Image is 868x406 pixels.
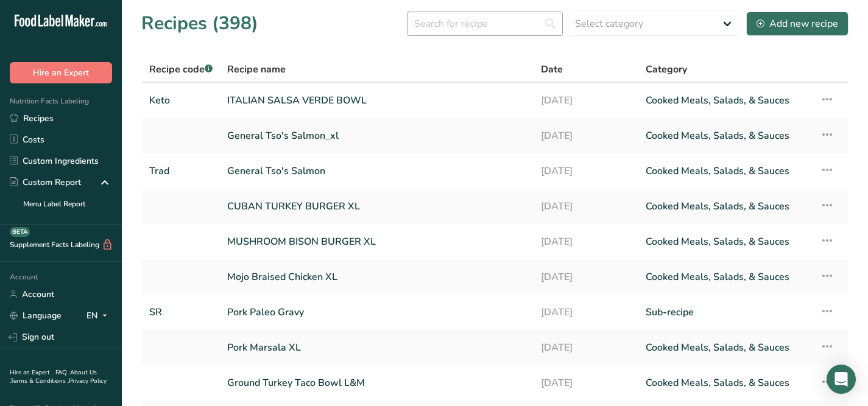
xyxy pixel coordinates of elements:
[746,12,849,36] button: Add new recipe
[646,229,805,254] a: Cooked Meals, Salads, & Sauces
[646,194,805,219] a: Cooked Meals, Salads, & Sauces
[541,299,631,325] a: [DATE]
[646,335,805,360] a: Cooked Meals, Salads, & Sauces
[646,264,805,290] a: Cooked Meals, Salads, & Sauces
[541,123,631,149] a: [DATE]
[141,10,258,37] h1: Recipes (398)
[541,335,631,360] a: [DATE]
[10,227,30,237] div: BETA
[10,368,97,385] a: About Us .
[646,88,805,113] a: Cooked Meals, Salads, & Sauces
[827,365,856,394] div: Open Intercom Messenger
[86,309,112,323] div: EN
[227,229,526,254] a: MUSHROOM BISON BURGER XL
[55,368,70,377] a: FAQ .
[10,377,69,385] a: Terms & Conditions .
[69,377,107,385] a: Privacy Policy
[227,123,526,149] a: General Tso's Salmon_xl
[227,335,526,360] a: Pork Marsala XL
[227,264,526,290] a: Mojo Braised Chicken XL
[227,370,526,396] a: Ground Turkey Taco Bowl L&M
[646,370,805,396] a: Cooked Meals, Salads, & Sauces
[757,16,838,31] div: Add new recipe
[149,63,213,76] span: Recipe code
[149,299,213,325] a: SR
[227,194,526,219] a: CUBAN TURKEY BURGER XL
[407,12,563,36] input: Search for recipe
[646,299,805,325] a: Sub-recipe
[541,194,631,219] a: [DATE]
[10,176,81,189] div: Custom Report
[541,229,631,254] a: [DATE]
[149,88,213,113] a: Keto
[10,368,53,377] a: Hire an Expert .
[541,158,631,184] a: [DATE]
[10,305,62,326] a: Language
[227,299,526,325] a: Pork Paleo Gravy
[227,62,286,77] span: Recipe name
[10,62,112,83] button: Hire an Expert
[227,158,526,184] a: General Tso's Salmon
[227,88,526,113] a: ITALIAN SALSA VERDE BOWL
[646,158,805,184] a: Cooked Meals, Salads, & Sauces
[541,62,563,77] span: Date
[541,370,631,396] a: [DATE]
[646,123,805,149] a: Cooked Meals, Salads, & Sauces
[541,264,631,290] a: [DATE]
[541,88,631,113] a: [DATE]
[149,158,213,184] a: Trad
[646,62,687,77] span: Category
